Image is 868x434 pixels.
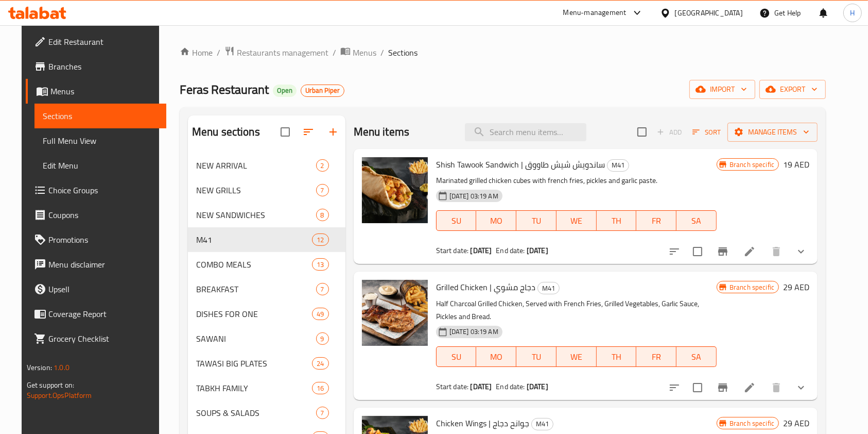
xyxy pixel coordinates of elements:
[48,233,159,246] span: Promotions
[601,349,633,364] span: TH
[316,332,329,345] div: items
[316,209,329,221] div: items
[353,46,376,59] span: Menus
[436,380,469,393] span: Start date:
[26,227,167,252] a: Promotions
[333,46,336,59] li: /
[26,326,167,351] a: Grocery Checklist
[436,244,469,257] span: Start date:
[441,213,473,228] span: SU
[26,178,167,203] a: Choice Groups
[436,297,717,323] p: Half Charcoal Grilled Chicken, Served with French Fries, Grilled Vegetables, Garlic Sauce, Pickle...
[196,332,316,345] span: SAWANI
[317,161,328,171] span: 2
[537,282,560,294] div: M41
[675,7,743,19] div: [GEOGRAPHIC_DATA]
[26,54,167,79] a: Branches
[743,245,756,258] a: Edit menu item
[380,46,384,59] li: /
[188,252,345,277] div: COMBO MEALS13
[196,233,313,246] div: M41
[597,346,637,367] button: TH
[561,213,593,228] span: WE
[601,213,633,228] span: TH
[476,210,516,231] button: MO
[196,209,316,221] span: NEW SANDWICHES
[764,375,789,400] button: delete
[317,210,328,220] span: 8
[681,349,713,364] span: SA
[196,382,313,394] span: TABKH FAMILY
[496,244,525,257] span: End date:
[662,375,687,400] button: sort-choices
[789,239,813,264] button: show more
[783,157,809,172] h6: 19 AED
[676,346,717,367] button: SA
[465,123,586,141] input: search
[196,407,316,419] div: SOUPS & SALADS
[217,46,220,59] li: /
[196,308,313,320] span: DISHES FOR ONE
[48,258,159,271] span: Menu disclaimer
[317,285,328,294] span: 7
[27,361,52,374] span: Version:
[188,302,345,326] div: DISHES FOR ONE49
[312,308,328,320] div: items
[48,283,159,295] span: Upsell
[795,381,807,394] svg: Show Choices
[710,375,735,400] button: Branch-specific-item
[43,159,159,172] span: Edit Menu
[445,327,502,337] span: [DATE] 03:19 AM
[768,83,818,96] span: export
[516,346,557,367] button: TU
[273,85,297,97] div: Open
[727,123,818,142] button: Manage items
[274,121,296,143] span: Select all sections
[480,213,512,228] span: MO
[312,382,328,394] div: items
[687,241,708,262] span: Select to update
[180,46,826,59] nav: breadcrumb
[313,309,328,319] span: 49
[681,213,713,228] span: SA
[597,210,637,231] button: TH
[470,380,492,393] b: [DATE]
[764,239,789,264] button: delete
[557,346,597,367] button: WE
[188,178,345,203] div: NEW GRILLS7
[316,159,329,172] div: items
[26,203,167,227] a: Coupons
[354,124,410,140] h2: Menu items
[640,213,672,228] span: FR
[273,86,297,95] span: Open
[316,407,329,419] div: items
[563,7,627,19] div: Menu-management
[662,239,687,264] button: sort-choices
[607,159,629,171] span: M41
[362,280,428,346] img: Grilled Chicken | دجاج مشوي
[196,258,313,271] span: COMBO MEALS
[48,36,159,48] span: Edit Restaurant
[196,357,313,370] span: TAWASI BIG PLATES
[725,282,778,292] span: Branch specific
[48,184,159,196] span: Choice Groups
[362,157,428,223] img: Shish Tawook Sandwich | ساندويش شيش طاووق
[388,46,418,59] span: Sections
[710,239,735,264] button: Branch-specific-item
[527,380,548,393] b: [DATE]
[54,361,70,374] span: 1.0.0
[48,60,159,73] span: Branches
[789,375,813,400] button: show more
[795,245,807,258] svg: Show Choices
[34,153,167,178] a: Edit Menu
[516,210,557,231] button: TU
[188,203,345,227] div: NEW SANDWICHES8
[686,124,727,140] span: Sort items
[631,121,653,143] span: Select section
[313,359,328,369] span: 24
[496,380,525,393] span: End date:
[48,332,159,345] span: Grocery Checklist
